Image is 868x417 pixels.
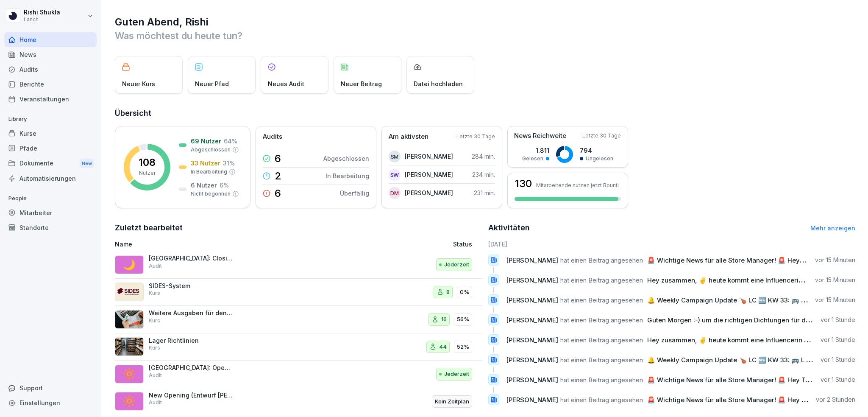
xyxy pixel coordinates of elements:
span: [PERSON_NAME] [506,356,558,364]
p: vor 1 Stunde [821,355,855,364]
p: Letzte 30 Tage [456,133,495,140]
p: Jederzeit [444,260,469,269]
p: 🌙 [123,257,136,272]
a: Home [4,32,97,47]
p: [PERSON_NAME] [405,188,453,197]
p: 64 % [224,137,237,146]
div: SW [389,169,401,181]
p: 56% [457,315,469,324]
span: hat einen Beitrag angesehen [560,296,643,304]
div: Dokumente [4,156,97,171]
a: Veranstaltungen [4,92,97,106]
span: [PERSON_NAME] [506,376,558,384]
span: [PERSON_NAME] [506,336,558,344]
p: People [4,192,97,205]
h2: Übersicht [115,107,855,119]
p: Am aktivsten [389,132,428,142]
p: vor 15 Minuten [815,256,855,264]
span: [PERSON_NAME] [506,296,558,304]
p: 2 [275,171,281,181]
p: Name [115,240,346,249]
p: vor 15 Minuten [815,296,855,304]
p: 6 % [220,181,229,190]
p: Nicht begonnen [191,190,231,198]
span: hat einen Beitrag angesehen [560,336,643,344]
p: Audit [149,399,162,406]
p: Neuer Beitrag [341,79,382,88]
span: hat einen Beitrag angesehen [560,396,643,404]
a: 🔆New Opening (Entwurf [PERSON_NAME])AuditKein Zeitplan [115,388,482,416]
h3: 130 [515,179,532,189]
a: Automatisierungen [4,171,97,186]
a: 🔆[GEOGRAPHIC_DATA]: OpeningAuditJederzeit [115,361,482,388]
a: Kurse [4,126,97,141]
p: Abgeschlossen [323,154,369,163]
p: Kurs [149,317,160,325]
a: Einstellungen [4,395,97,410]
div: SM [389,151,401,162]
a: Mitarbeiter [4,205,97,220]
a: Standorte [4,220,97,235]
a: DokumenteNew [4,156,97,171]
p: In Bearbeitung [325,171,369,180]
a: Pfade [4,141,97,156]
p: 31 % [223,159,235,168]
span: hat einen Beitrag angesehen [560,316,643,324]
span: hat einen Beitrag angesehen [560,276,643,284]
p: Datei hochladen [414,79,463,88]
p: In Bearbeitung [191,168,227,176]
a: Mehr anzeigen [810,224,855,232]
p: 🔆 [123,367,136,382]
span: [PERSON_NAME] [506,276,558,284]
p: Mitarbeitende nutzen jetzt Bounti [536,182,619,188]
span: hat einen Beitrag angesehen [560,376,643,384]
span: [PERSON_NAME] [506,396,558,404]
p: 231 min. [474,188,495,197]
p: Letzte 30 Tage [582,132,621,140]
p: Weitere Ausgaben für den Store [149,309,234,317]
p: Was möchtest du heute tun? [115,29,855,42]
p: News Reichweite [514,131,566,141]
p: Ungelesen [586,155,613,162]
p: Neues Audit [268,79,304,88]
p: 794 [580,146,613,155]
p: 0% [460,288,469,297]
p: Jederzeit [444,370,469,378]
span: [PERSON_NAME] [506,256,558,264]
p: 16 [441,315,447,324]
p: 6 Nutzer [191,181,217,190]
p: Status [453,240,472,249]
p: vor 1 Stunde [821,316,855,324]
p: [GEOGRAPHIC_DATA]: Opening [149,364,234,372]
p: Lanch [24,17,60,22]
p: Lager Richtlinien [149,337,234,344]
a: News [4,47,97,62]
div: Support [4,381,97,395]
div: New [80,159,94,168]
p: Kurs [149,344,160,352]
h1: Guten Abend, Rishi [115,15,855,29]
p: 🔆 [123,394,136,409]
p: [PERSON_NAME] [405,152,453,161]
p: [GEOGRAPHIC_DATA]: Closing [149,255,234,262]
p: Überfällig [340,189,369,198]
p: vor 1 Stunde [821,375,855,384]
img: dxp6s89mgihow8pv4ecb2jfk.png [115,283,144,301]
p: 108 [139,157,156,168]
p: 52% [457,343,469,351]
p: Abgeschlossen [191,146,231,154]
p: Nutzer [139,169,156,177]
p: [PERSON_NAME] [405,170,453,179]
p: Audit [149,372,162,379]
p: Gelesen [522,155,543,162]
p: 8 [446,288,450,297]
p: 6 [275,154,281,164]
